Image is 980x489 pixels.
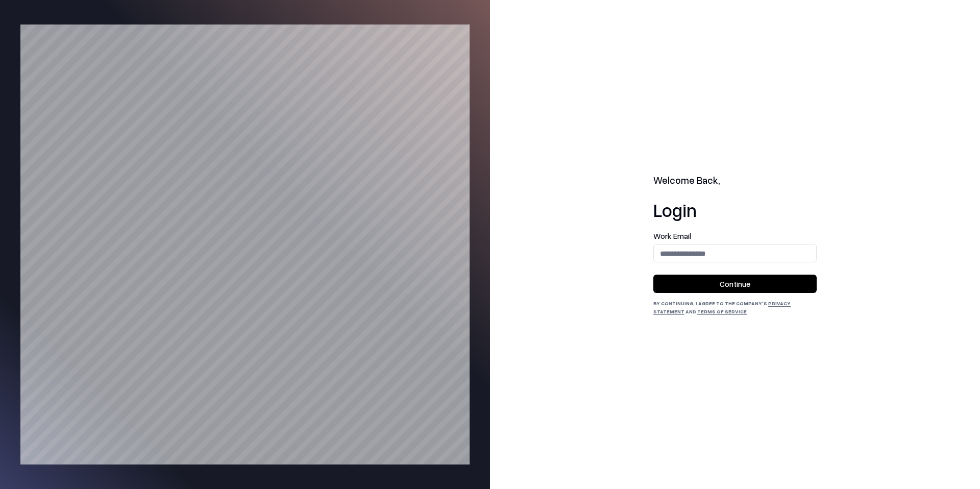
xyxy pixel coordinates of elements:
label: Work Email [653,232,817,240]
div: By continuing, I agree to the Company's and [653,299,817,315]
h1: Login [653,200,817,220]
button: Continue [653,275,817,293]
h2: Welcome Back, [653,174,817,188]
a: Terms of Service [697,308,747,314]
